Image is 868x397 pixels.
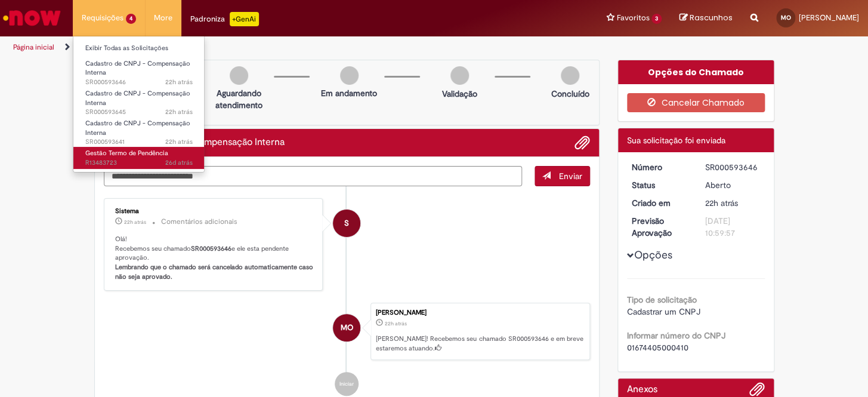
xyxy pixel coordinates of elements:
[340,66,359,85] img: img-circle-grey.png
[165,158,193,167] span: 26d atrás
[442,88,477,100] p: Validação
[165,137,193,146] span: 22h atrás
[618,60,774,84] div: Opções do Chamado
[623,161,696,173] dt: Número
[627,384,657,395] h2: Anexos
[341,313,353,342] span: MO
[627,306,700,317] span: Cadastrar um CNPJ
[376,334,583,353] p: [PERSON_NAME]! Recebemos seu chamado SR000593646 e em breve estaremos atuando.
[781,14,791,21] span: MO
[627,342,688,353] span: 01674405000410
[385,320,407,327] time: 30/09/2025 10:59:47
[679,13,733,24] a: Rascunhos
[165,78,193,87] time: 30/09/2025 11:00:09
[190,12,259,26] div: Padroniza
[9,36,570,59] ul: Trilhas de página
[85,137,193,147] span: SR000593641
[82,12,123,24] span: Requisições
[551,88,589,100] p: Concluído
[154,12,172,24] span: More
[85,119,190,137] span: Cadastro de CNPJ - Compensação Interna
[124,218,146,226] time: 30/09/2025 11:00:09
[161,217,237,227] small: Comentários adicionais
[450,66,469,85] img: img-circle-grey.png
[385,320,407,327] span: 22h atrás
[535,166,590,186] button: Enviar
[574,135,590,150] button: Adicionar anexos
[230,12,259,26] p: +GenAi
[627,330,725,341] b: Informar número do CNPJ
[705,198,738,208] time: 30/09/2025 10:59:47
[73,147,205,169] a: Aberto R13483723 : Gestão Termo de Pendência
[627,93,765,112] button: Cancelar Chamado
[210,87,268,111] p: Aguardando atendimento
[73,36,205,173] ul: Requisições
[126,14,136,24] span: 4
[561,66,579,85] img: img-circle-grey.png
[623,197,696,209] dt: Criado em
[85,158,193,168] span: R13483723
[165,107,193,116] span: 22h atrás
[115,263,315,281] b: Lembrando que o chamado será cancelado automaticamente caso não seja aprovado.
[344,209,349,238] span: S
[333,210,360,237] div: System
[623,179,696,191] dt: Status
[115,235,314,282] p: Olá! Recebemos seu chamado e ele esta pendente aprovação.
[165,107,193,116] time: 30/09/2025 10:59:49
[321,87,377,99] p: Em andamento
[85,149,168,158] span: Gestão Termo de Pendência
[616,12,649,24] span: Favoritos
[705,198,738,208] span: 22h atrás
[85,59,190,78] span: Cadastro de CNPJ - Compensação Interna
[376,309,583,316] div: [PERSON_NAME]
[705,161,761,173] div: SR000593646
[165,78,193,87] span: 22h atrás
[705,179,761,191] div: Aberto
[165,158,193,167] time: 05/09/2025 09:35:17
[165,137,193,146] time: 30/09/2025 10:59:19
[559,171,582,181] span: Enviar
[85,89,190,107] span: Cadastro de CNPJ - Compensação Interna
[73,87,205,113] a: Aberto SR000593645 : Cadastro de CNPJ - Compensação Interna
[104,166,523,186] textarea: Digite sua mensagem aqui...
[85,78,193,87] span: SR000593646
[115,208,314,215] div: Sistema
[73,117,205,143] a: Aberto SR000593641 : Cadastro de CNPJ - Compensação Interna
[690,12,733,23] span: Rascunhos
[799,13,859,23] span: [PERSON_NAME]
[1,6,63,30] img: ServiceNow
[13,42,54,52] a: Página inicial
[73,57,205,83] a: Aberto SR000593646 : Cadastro de CNPJ - Compensação Interna
[627,294,697,305] b: Tipo de solicitação
[73,42,205,55] a: Exibir Todas as Solicitações
[705,215,761,239] div: [DATE] 10:59:57
[651,14,662,24] span: 3
[85,107,193,117] span: SR000593645
[705,197,761,209] div: 30/09/2025 10:59:47
[124,218,146,226] span: 22h atrás
[627,135,725,146] span: Sua solicitação foi enviada
[623,215,696,239] dt: Previsão Aprovação
[104,303,591,360] li: Millena Oliveira
[191,244,231,253] b: SR000593646
[230,66,248,85] img: img-circle-grey.png
[333,314,360,341] div: Millena Oliveira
